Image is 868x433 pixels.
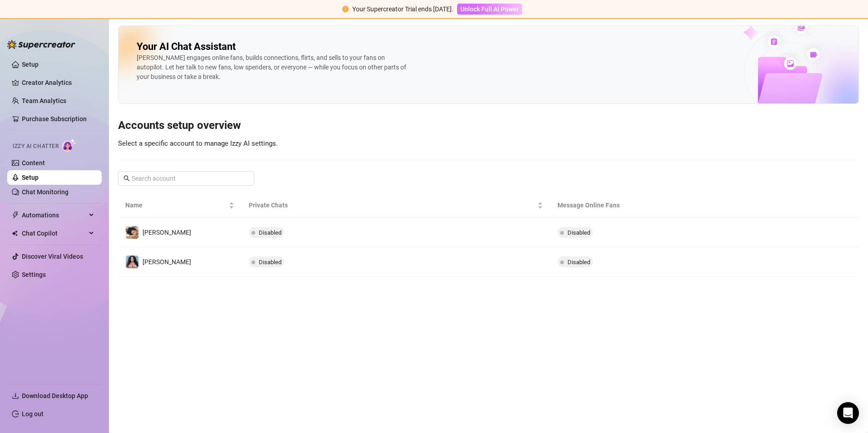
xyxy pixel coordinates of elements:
span: Izzy AI Chatter [13,142,59,151]
a: Discover Viral Videos [22,253,83,260]
img: Raqual [126,226,138,239]
th: Name [118,193,242,218]
img: ai-chatter-content-library-cLFOSyPT.png [718,11,858,103]
span: thunderbolt [12,212,19,219]
h2: Your AI Chat Assistant [137,40,236,53]
img: Chat Copilot [12,230,18,236]
a: Setup [22,61,39,68]
img: logo-BBDzfeDw.svg [7,40,75,49]
a: Creator Analytics [22,75,94,90]
a: Log out [22,410,44,418]
span: search [123,175,130,182]
span: Disabled [259,259,281,266]
th: Message Online Fans [550,193,756,218]
a: Chat Monitoring [22,188,69,196]
span: [PERSON_NAME] [143,229,191,236]
div: [PERSON_NAME] engages online fans, builds connections, flirts, and sells to your fans on autopilo... [137,53,409,82]
a: Team Analytics [22,97,66,104]
img: Raqual [126,256,138,268]
span: exclamation-circle [342,6,349,12]
span: Disabled [259,229,281,236]
span: Disabled [567,229,590,236]
span: Download Desktop App [22,392,88,399]
span: Disabled [567,259,590,266]
a: Settings [22,271,46,278]
h3: Accounts setup overview [118,118,859,133]
img: AI Chatter [62,138,76,152]
th: Private Chats [242,193,550,218]
span: Unlock Full AI Power [460,5,519,13]
a: Unlock Full AI Power [457,5,522,13]
span: Chat Copilot [22,226,86,241]
span: Private Chats [249,200,536,210]
input: Search account [132,173,242,183]
button: Unlock Full AI Power [457,4,522,15]
span: Automations [22,208,86,222]
div: Open Intercom Messenger [837,402,859,424]
span: Name [125,200,227,210]
span: Your Supercreator Trial ends [DATE]. [352,5,454,13]
span: Select a specific account to manage Izzy AI settings. [118,139,278,148]
a: Content [22,159,45,167]
a: Setup [22,174,39,181]
span: [PERSON_NAME] [143,258,191,266]
span: download [12,392,19,399]
a: Purchase Subscription [22,112,94,126]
